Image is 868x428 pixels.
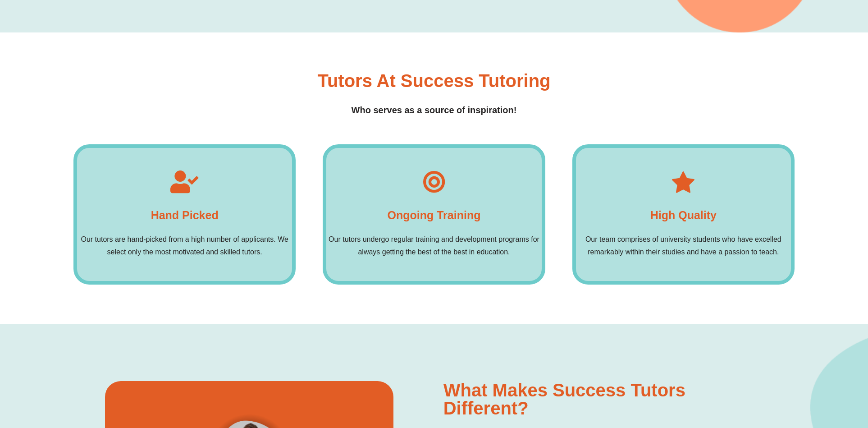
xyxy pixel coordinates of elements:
h4: Hand picked [151,206,219,224]
h3: Tutors at Success tutoring [317,72,550,90]
p: Our tutors are hand-picked from a high number of applicants. We select only the most motivated an... [77,233,292,258]
h4: Who serves as a source of inspiration! [326,103,542,117]
p: Our tutors undergo regular training and development programs for always getting the best of the b... [326,233,541,258]
p: Our team comprises of university students who have excelled remarkably within their studies and h... [576,233,791,258]
iframe: Chat Widget [713,326,868,428]
h3: What makes Success Tutors different? [443,381,768,417]
h4: High quality [650,206,717,224]
h4: Ongoing training [388,206,481,224]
